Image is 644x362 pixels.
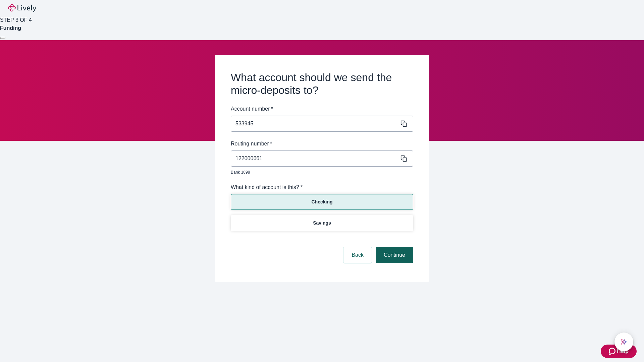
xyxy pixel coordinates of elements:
[231,215,413,231] button: Savings
[621,339,627,345] svg: Lively AI Assistant
[231,71,413,97] h2: What account should we send the micro-deposits to?
[601,345,637,358] button: Zendesk support iconHelp
[231,169,409,175] p: Bank 1898
[311,198,332,205] p: Checking
[609,347,617,355] svg: Zendesk support icon
[400,120,407,127] svg: Copy to clipboard
[231,105,273,113] label: Account number
[231,194,413,210] button: Checking
[614,333,633,351] button: chat
[399,119,409,128] button: Copy message content to clipboard
[313,220,331,227] p: Savings
[376,247,413,263] button: Continue
[231,183,303,191] label: What kind of account is this? *
[231,140,272,148] label: Routing number
[399,154,409,163] button: Copy message content to clipboard
[8,4,36,12] img: Lively
[343,247,372,263] button: Back
[400,155,407,162] svg: Copy to clipboard
[617,347,629,355] span: Help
